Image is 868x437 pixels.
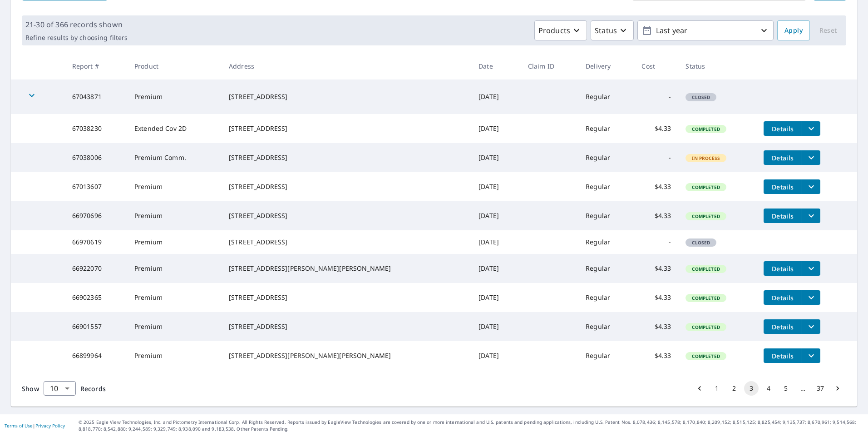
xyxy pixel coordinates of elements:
[127,341,222,370] td: Premium
[65,283,127,312] td: 66902365
[634,114,678,143] td: $4.33
[65,114,127,143] td: 67038230
[538,25,570,36] p: Products
[634,79,678,114] td: -
[691,381,846,396] nav: pagination navigation
[229,211,464,220] div: [STREET_ADDRESS]
[222,53,471,79] th: Address
[802,290,820,305] button: filesDropdownBtn-66902365
[471,312,521,341] td: [DATE]
[637,20,774,40] button: Last year
[678,53,756,79] th: Status
[229,264,464,273] div: [STREET_ADDRESS][PERSON_NAME][PERSON_NAME]
[229,293,464,302] div: [STREET_ADDRESS]
[769,154,796,162] span: Details
[761,381,776,396] button: Go to page 4
[802,319,820,334] button: filesDropdownBtn-66901557
[127,230,222,254] td: Premium
[5,423,65,428] p: |
[229,182,464,191] div: [STREET_ADDRESS]
[578,283,634,312] td: Regular
[127,172,222,201] td: Premium
[764,348,802,363] button: detailsBtn-66899964
[769,212,796,220] span: Details
[25,19,128,30] p: 21-30 of 366 records shown
[769,323,796,331] span: Details
[578,341,634,370] td: Regular
[796,384,810,393] div: …
[65,341,127,370] td: 66899964
[35,422,65,429] a: Privacy Policy
[521,53,578,79] th: Claim ID
[5,422,33,429] a: Terms of Use
[471,283,521,312] td: [DATE]
[686,126,725,132] span: Completed
[802,150,820,165] button: filesDropdownBtn-67038006
[686,353,725,359] span: Completed
[127,114,222,143] td: Extended Cov 2D
[802,261,820,276] button: filesDropdownBtn-66922070
[769,183,796,191] span: Details
[634,201,678,230] td: $4.33
[686,155,725,161] span: In Process
[591,20,634,40] button: Status
[79,419,863,432] p: © 2025 Eagle View Technologies, Inc. and Pictometry International Corp. All Rights Reserved. Repo...
[578,172,634,201] td: Regular
[471,172,521,201] td: [DATE]
[802,121,820,136] button: filesDropdownBtn-67038230
[764,319,802,334] button: detailsBtn-66901557
[578,114,634,143] td: Regular
[471,114,521,143] td: [DATE]
[769,352,796,360] span: Details
[830,381,845,396] button: Go to next page
[22,384,39,393] span: Show
[229,153,464,162] div: [STREET_ADDRESS]
[634,53,678,79] th: Cost
[65,254,127,283] td: 66922070
[471,201,521,230] td: [DATE]
[25,34,128,42] p: Refine results by choosing filters
[595,25,617,36] p: Status
[65,230,127,254] td: 66970619
[578,53,634,79] th: Delivery
[802,179,820,194] button: filesDropdownBtn-67013607
[686,324,725,330] span: Completed
[127,201,222,230] td: Premium
[578,201,634,230] td: Regular
[534,20,587,40] button: Products
[764,290,802,305] button: detailsBtn-66902365
[471,254,521,283] td: [DATE]
[229,124,464,133] div: [STREET_ADDRESS]
[127,283,222,312] td: Premium
[127,79,222,114] td: Premium
[686,94,715,100] span: Closed
[65,53,127,79] th: Report #
[229,322,464,331] div: [STREET_ADDRESS]
[764,261,802,276] button: detailsBtn-66922070
[802,348,820,363] button: filesDropdownBtn-66899964
[634,143,678,172] td: -
[578,312,634,341] td: Regular
[65,79,127,114] td: 67043871
[634,172,678,201] td: $4.33
[471,230,521,254] td: [DATE]
[652,23,759,39] p: Last year
[686,266,725,272] span: Completed
[764,179,802,194] button: detailsBtn-67013607
[686,239,715,246] span: Closed
[471,79,521,114] td: [DATE]
[65,143,127,172] td: 67038006
[127,53,222,79] th: Product
[65,172,127,201] td: 67013607
[813,381,828,396] button: Go to page 37
[127,312,222,341] td: Premium
[578,254,634,283] td: Regular
[764,121,802,136] button: detailsBtn-67038230
[471,143,521,172] td: [DATE]
[44,376,76,401] div: 10
[634,283,678,312] td: $4.33
[634,254,678,283] td: $4.33
[578,230,634,254] td: Regular
[634,312,678,341] td: $4.33
[686,213,725,219] span: Completed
